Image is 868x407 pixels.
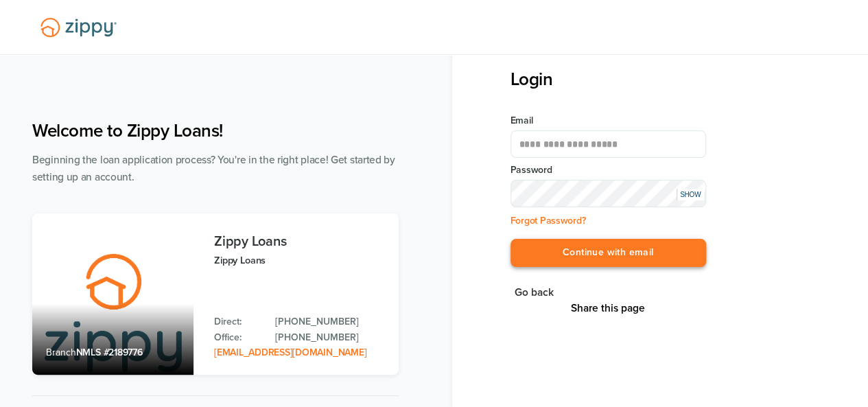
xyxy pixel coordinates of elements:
[76,347,143,358] span: NMLS #2189776
[511,239,706,267] button: Continue with email
[214,330,261,345] p: Office:
[275,314,385,329] a: Direct Phone: 512-975-2947
[32,120,399,141] h1: Welcome to Zippy Loans!
[214,314,261,329] p: Direct:
[32,154,395,183] span: Beginning the loan application process? You're in the right place! Get started by setting up an a...
[46,347,76,358] span: Branch
[275,330,385,345] a: Office Phone: 512-975-2947
[511,283,558,302] button: Go back
[511,163,706,177] label: Password
[511,180,706,207] input: Input Password
[511,69,706,90] h3: Login
[32,12,125,43] img: Lender Logo
[677,189,704,200] div: SHOW
[511,215,586,226] a: Forgot Password?
[511,130,706,158] input: Email Address
[567,301,649,315] button: Share This Page
[511,114,706,128] label: Email
[214,347,366,358] a: Email Address: zippyguide@zippymh.com
[214,253,385,268] p: Zippy Loans
[214,234,385,249] h3: Zippy Loans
